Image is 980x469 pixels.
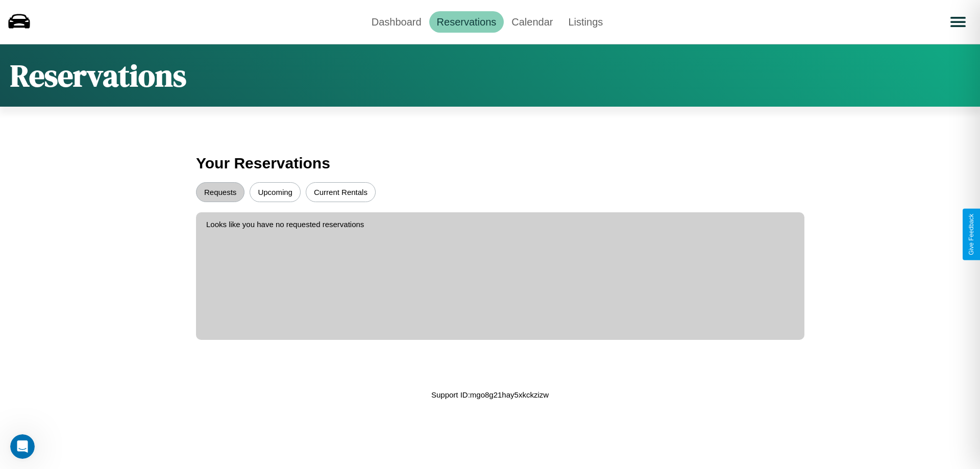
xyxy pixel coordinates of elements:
[196,182,244,202] button: Requests
[968,214,975,255] div: Give Feedback
[429,11,504,33] a: Reservations
[206,217,794,231] p: Looks like you have no requested reservations
[306,182,376,202] button: Current Rentals
[944,8,972,36] button: Open menu
[196,150,784,177] h3: Your Reservations
[10,434,35,459] iframe: Intercom live chat
[560,11,610,33] a: Listings
[504,11,560,33] a: Calendar
[431,388,549,402] p: Support ID: mgo8g21hay5xkckzizw
[364,11,429,33] a: Dashboard
[250,182,301,202] button: Upcoming
[10,55,186,96] h1: Reservations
